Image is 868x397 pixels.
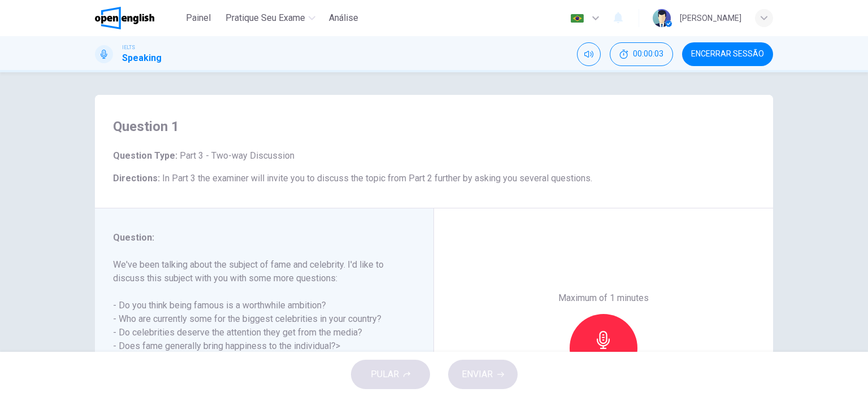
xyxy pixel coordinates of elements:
span: Encerrar Sessão [691,50,764,59]
img: Profile picture [653,9,671,27]
img: OpenEnglish logo [95,7,154,29]
button: 00:00:03 [610,42,673,66]
h6: Directions : [113,172,755,185]
h6: Question : [113,231,402,245]
h6: Maximum of 1 minutes [558,291,649,305]
button: Análise [324,8,363,28]
h6: Question Type : [113,149,755,163]
div: [PERSON_NAME] [680,11,741,25]
button: Painel [180,8,216,28]
button: Pratique seu exame [221,8,320,28]
span: IELTS [122,43,135,51]
div: Esconder [610,42,673,66]
a: OpenEnglish logo [95,7,180,29]
span: Pratique seu exame [225,11,305,25]
span: Painel [186,11,211,25]
span: 00:00:03 [633,50,663,59]
button: Gravar [570,314,637,382]
h4: Question 1 [113,117,755,136]
div: Silenciar [577,42,601,66]
img: pt [570,14,584,23]
button: Encerrar Sessão [682,42,773,66]
h1: Speaking [122,51,162,65]
h6: Gravar [592,351,615,365]
span: Análise [329,11,358,25]
span: Part 3 - Two-way Discussion [177,150,294,161]
h6: We've been talking about the subject of fame and celebrity. I'd like to discuss this subject with... [113,258,402,380]
span: In Part 3 the examiner will invite you to discuss the topic from Part 2 further by asking you sev... [162,173,592,184]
